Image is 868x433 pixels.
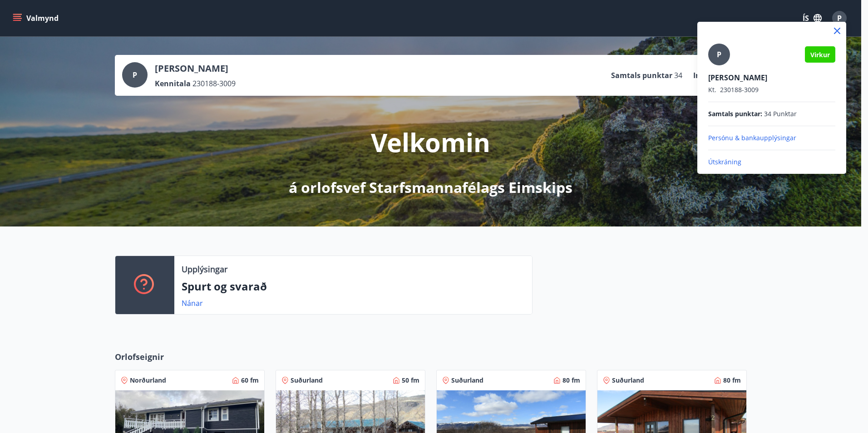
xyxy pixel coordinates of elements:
[708,157,835,167] p: Útskráning
[708,133,835,143] p: Persónu & bankaupplýsingar
[708,85,716,94] span: Kt.
[708,109,762,118] span: Samtals punktar :
[708,85,835,94] p: 230188-3009
[717,49,721,59] span: P
[764,109,797,118] span: 34 Punktar
[708,73,835,83] p: [PERSON_NAME]
[810,50,830,59] span: Virkur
